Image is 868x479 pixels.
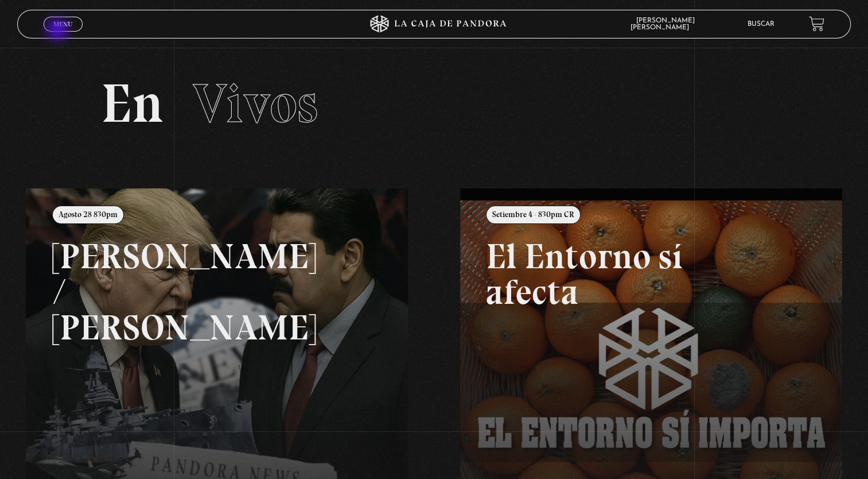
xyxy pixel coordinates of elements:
[748,21,774,28] a: Buscar
[101,76,768,131] h2: En
[49,30,76,38] span: Cerrar
[53,21,72,28] span: Menu
[193,71,318,136] span: Vivos
[809,16,824,32] a: View your shopping cart
[630,17,700,31] span: [PERSON_NAME] [PERSON_NAME]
